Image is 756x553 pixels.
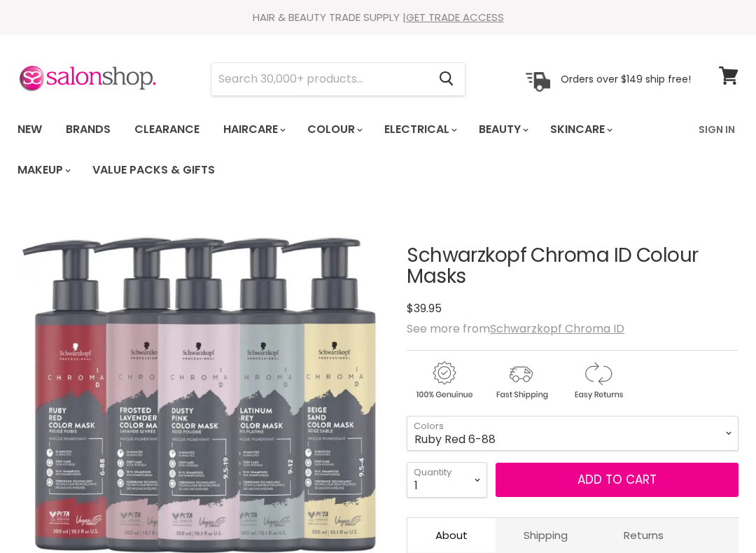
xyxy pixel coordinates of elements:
select: Quantity [407,462,487,497]
a: Makeup [7,155,79,185]
button: Add to cart [496,463,738,498]
a: Sign In [690,115,743,144]
a: Haircare [213,115,294,144]
a: Clearance [124,115,210,144]
button: Search [428,63,465,95]
p: Orders over $149 ship free! [561,72,691,85]
input: Search [211,63,428,95]
a: Value Packs & Gifts [82,155,225,185]
a: Skincare [540,115,621,144]
a: Schwarzkopf Chroma ID [490,321,624,337]
img: shipping.gif [484,359,558,402]
a: Beauty [468,115,537,144]
a: Returns [596,518,692,552]
form: Product [211,62,465,96]
span: See more from [407,321,624,337]
img: returns.gif [561,359,635,402]
ul: Main menu [7,109,690,190]
a: GET TRADE ACCESS [406,10,504,24]
span: Add to cart [577,471,657,488]
a: About [407,518,496,552]
img: genuine.gif [407,359,481,402]
a: Electrical [374,115,465,144]
a: Brands [55,115,121,144]
a: New [7,115,52,144]
a: Shipping [496,518,596,552]
a: Colour [297,115,371,144]
h1: Schwarzkopf Chroma ID Colour Masks [407,245,738,288]
span: $39.95 [407,300,442,316]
